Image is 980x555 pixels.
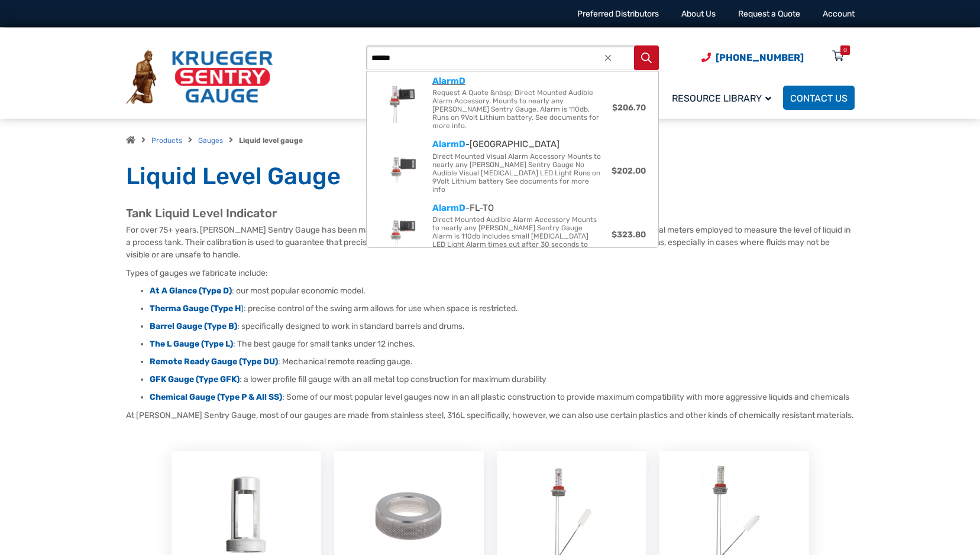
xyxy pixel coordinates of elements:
[126,162,855,191] h1: Liquid Level Gauge
[612,230,646,240] bdi: 323.80
[126,409,855,422] p: At [PERSON_NAME] Sentry Gauge, most of our gauges are made from stainless steel, 316L specificall...
[150,303,855,315] li: : precise control of the swing arm allows for use when space is restricted.
[432,89,603,130] span: Request A Quote &nbsp; Direct Mounted Audible Alarm Accessory. Mounts to nearly any [PERSON_NAME]...
[151,136,182,145] a: Products
[150,285,855,297] li: : our most popular economic model.
[198,136,223,145] a: Gauges
[843,45,847,55] div: 0
[150,357,278,367] a: Remote Ready Gauge (Type DU)
[738,9,800,19] a: Request a Quote
[379,143,426,190] img: AlarmD-FL
[150,321,855,332] li: : specifically designed to work in standard barrels and drums.
[634,45,659,70] button: Search
[783,86,855,110] a: Contact Us
[379,79,426,126] img: AlarmD
[150,338,855,350] li: : The best gauge for small tanks under 12 inches.
[432,139,612,149] span: -[GEOGRAPHIC_DATA]
[150,303,241,314] strong: Therma Gauge (Type H
[150,321,237,331] a: Barrel Gauge (Type B)
[665,84,783,112] a: Resource Library
[126,224,855,261] p: For over 75+ years, [PERSON_NAME] Sentry Gauge has been manufacturing a variety of reliable liqui...
[150,339,233,349] a: The L Gauge (Type L)
[126,50,273,105] img: Krueger Sentry Gauge
[432,76,465,86] strong: AlarmD
[150,392,282,402] a: Chemical Gauge (Type P & All SS)
[681,9,716,19] a: About Us
[150,303,244,314] a: Therma Gauge (Type H)
[612,103,617,113] span: $
[367,198,658,262] a: AlarmD-FL-TOAlarmD-FL-TODirect Mounted Audible Alarm Accessory Mounts to nearly any [PERSON_NAME]...
[790,93,848,104] span: Contact Us
[150,286,232,296] a: At A Glance (Type D)
[432,139,465,149] strong: AlarmD
[150,374,855,386] li: : a lower profile fill gauge with an all metal top construction for maximum durability
[379,206,426,253] img: AlarmD-FL-TO
[701,50,804,65] a: Phone Number (920) 434-8860
[150,391,855,403] li: : Some of our most popular level gauges now in an all plastic construction to provide maximum com...
[612,103,646,113] bdi: 206.70
[577,9,659,19] a: Preferred Distributors
[612,166,646,176] bdi: 202.00
[126,267,855,279] p: Types of gauges we fabricate include:
[432,216,603,257] span: Direct Mounted Audible Alarm Accessory Mounts to nearly any [PERSON_NAME] Sentry Gauge Alarm is 1...
[612,166,617,176] span: $
[367,71,658,135] a: AlarmDAlarmDRequest A Quote &nbsp; Direct Mounted Audible Alarm Accessory. Mounts to nearly any [...
[150,374,240,384] a: GFK Gauge (Type GFK)
[150,356,855,368] li: : Mechanical remote reading gauge.
[672,93,771,104] span: Resource Library
[239,136,303,145] strong: Liquid level gauge
[716,52,804,63] span: [PHONE_NUMBER]
[367,135,658,199] a: AlarmD-FLAlarmD-[GEOGRAPHIC_DATA]Direct Mounted Visual Alarm Accessory Mounts to nearly any [PERS...
[432,203,612,213] span: -FL-TO
[823,9,855,19] a: Account
[432,203,465,213] strong: AlarmD
[612,230,617,240] span: $
[432,152,603,194] span: Direct Mounted Visual Alarm Accessory Mounts to nearly any [PERSON_NAME] Sentry Gauge No Audible ...
[126,206,855,221] h2: Tank Liquid Level Indicator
